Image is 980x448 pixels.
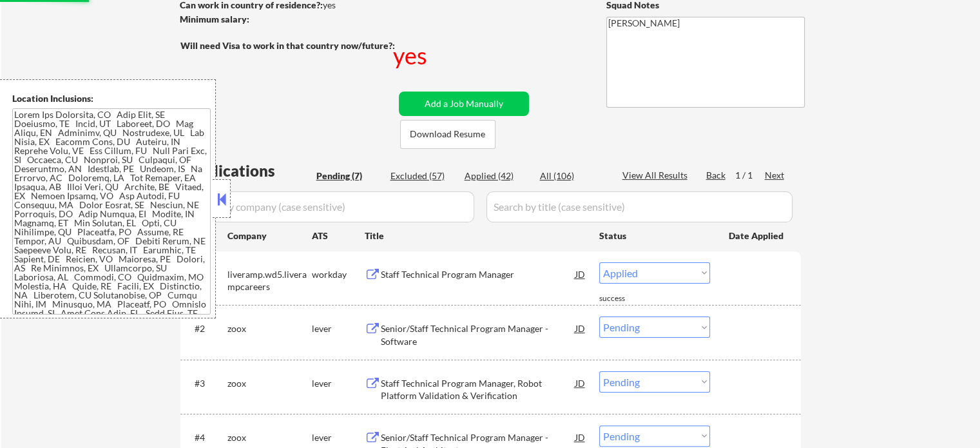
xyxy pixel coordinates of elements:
div: Applied (42) [465,170,529,182]
input: Search by title (case sensitive) [486,191,793,222]
input: Search by company (case sensitive) [184,191,474,222]
div: JD [574,317,587,340]
div: #2 [195,322,217,335]
div: 1 / 1 [735,169,765,182]
div: JD [574,262,587,286]
div: #4 [195,431,217,444]
div: Back [706,169,727,182]
div: zoox [227,431,312,444]
div: success [599,293,651,304]
div: Staff Technical Program Manager [381,268,575,281]
div: zoox [227,322,312,335]
div: Company [227,229,312,242]
strong: Will need Visa to work in that country now/future?: [180,40,395,51]
div: #3 [195,377,217,390]
div: zoox [227,377,312,390]
button: Add a Job Manually [399,92,529,116]
div: yes [393,39,430,72]
strong: Minimum salary: [180,14,249,24]
div: Next [765,169,785,182]
div: lever [312,322,365,335]
div: workday [312,268,365,281]
div: liveramp.wd5.liverampcareers [227,268,312,293]
div: JD [574,371,587,394]
div: Excluded (57) [390,170,455,182]
div: ATS [312,229,365,242]
div: Title [365,229,587,242]
div: Location Inclusions: [12,92,211,105]
button: Download Resume [400,120,495,149]
div: View All Results [622,169,691,182]
div: Applications [184,163,312,179]
div: lever [312,377,365,390]
div: Status [599,224,710,247]
div: Senior/Staff Technical Program Manager - Software [381,322,575,347]
div: Staff Technical Program Manager, Robot Platform Validation & Verification [381,377,575,402]
div: Date Applied [729,229,785,242]
div: lever [312,431,365,444]
div: Pending (7) [316,170,381,182]
div: All (106) [540,170,604,182]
